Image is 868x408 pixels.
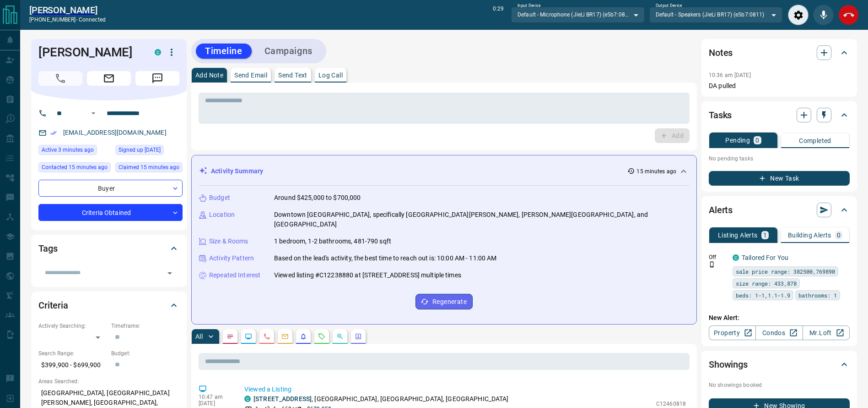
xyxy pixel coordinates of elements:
[163,267,176,280] button: Open
[755,137,759,143] p: 0
[253,395,312,402] a: [STREET_ADDRESS]
[709,81,850,91] p: DA pulled
[263,333,270,340] svg: Calls
[709,203,733,217] h2: Alerts
[736,267,835,276] span: sale price range: 382500,769890
[518,3,541,9] label: Input Device
[736,291,790,300] span: beds: 1-1,1.1-1.9
[196,44,252,59] button: Timeline
[736,279,797,288] span: size range: 433,878
[733,254,739,261] div: condos.ca
[226,333,234,340] svg: Notes
[709,253,727,261] p: Off
[245,333,252,340] svg: Lead Browsing Activity
[511,7,644,22] div: Default - Microphone (JieLi BR17) (e5b7:0811)
[119,145,161,154] span: Signed up [DATE]
[788,232,831,238] p: Building Alerts
[300,333,307,340] svg: Listing Alerts
[763,232,767,238] p: 1
[209,270,260,280] p: Repeated Interest
[281,333,289,340] svg: Emails
[709,45,733,60] h2: Notes
[38,358,107,373] p: $399,900 - $699,900
[38,204,183,221] div: Criteria Obtained
[115,162,183,175] div: Wed Oct 15 2025
[636,167,676,176] p: 15 minutes ago
[38,71,82,86] span: Call
[318,333,325,340] svg: Requests
[837,232,841,238] p: 0
[709,381,850,389] p: No showings booked
[50,130,57,136] svg: Email Verified
[155,49,161,55] div: condos.ca
[274,210,689,229] p: Downtown [GEOGRAPHIC_DATA], specifically [GEOGRAPHIC_DATA][PERSON_NAME], [PERSON_NAME][GEOGRAPHIC...
[244,385,686,394] p: Viewed a Listing
[87,71,131,86] span: Email
[709,72,751,78] p: 10:36 am [DATE]
[135,71,179,86] span: Message
[725,137,750,143] p: Pending
[29,5,106,16] a: [PERSON_NAME]
[709,313,850,323] p: New Alert:
[115,145,183,158] div: Sat Sep 30 2023
[709,353,850,375] div: Showings
[38,237,179,259] div: Tags
[803,325,850,340] a: Mr.Loft
[38,180,183,197] div: Buyer
[253,394,509,404] p: , [GEOGRAPHIC_DATA], [GEOGRAPHIC_DATA], [GEOGRAPHIC_DATA]
[709,199,850,221] div: Alerts
[278,72,307,78] p: Send Text
[199,163,689,180] div: Activity Summary15 minutes ago
[255,44,322,59] button: Campaigns
[38,349,107,358] p: Search Range:
[709,42,850,64] div: Notes
[38,294,179,316] div: Criteria
[38,45,141,60] h1: [PERSON_NAME]
[336,333,344,340] svg: Opportunities
[209,254,254,263] p: Activity Pattern
[29,16,106,24] p: [PHONE_NUMBER] -
[42,145,94,154] span: Active 3 minutes ago
[709,171,850,186] button: New Task
[38,322,107,330] p: Actively Searching:
[709,104,850,126] div: Tasks
[199,394,231,400] p: 10:47 am
[111,349,179,358] p: Budget:
[838,5,859,25] div: End Call
[79,17,106,23] span: connected
[656,3,682,9] label: Output Device
[209,193,230,203] p: Budget
[274,237,391,246] p: 1 bedroom, 1-2 bathrooms, 481-790 sqft
[195,333,203,340] p: All
[709,261,715,268] svg: Push Notification Only
[493,5,504,25] p: 0:29
[656,400,686,408] p: C12460818
[38,145,111,158] div: Wed Oct 15 2025
[209,210,235,220] p: Location
[209,237,248,246] p: Size & Rooms
[63,129,167,136] a: [EMAIL_ADDRESS][DOMAIN_NAME]
[195,72,223,78] p: Add Note
[38,377,179,386] p: Areas Searched:
[709,152,850,165] p: No pending tasks
[649,7,782,22] div: Default - Speakers (JieLi BR17) (e5b7:0811)
[709,108,732,122] h2: Tasks
[709,357,748,372] h2: Showings
[709,325,756,340] a: Property
[788,5,809,25] div: Audio Settings
[42,163,108,172] span: Contacted 15 minutes ago
[244,396,251,402] div: condos.ca
[119,163,179,172] span: Claimed 15 minutes ago
[799,138,831,144] p: Completed
[274,254,497,263] p: Based on the lead's activity, the best time to reach out is: 10:00 AM - 11:00 AM
[211,166,263,176] p: Activity Summary
[718,232,758,238] p: Listing Alerts
[318,72,343,78] p: Log Call
[274,270,461,280] p: Viewed listing #C12238880 at [STREET_ADDRESS] multiple times
[234,72,267,78] p: Send Email
[38,298,68,313] h2: Criteria
[813,5,834,25] div: Mute
[755,325,803,340] a: Condos
[111,322,179,330] p: Timeframe:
